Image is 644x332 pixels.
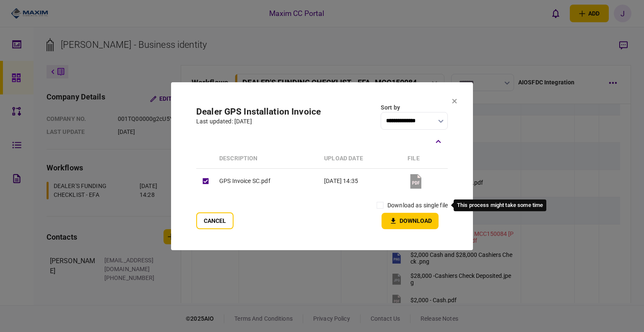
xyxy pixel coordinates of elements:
div: Sort by [381,103,448,112]
div: last updated: [DATE] [196,117,321,126]
h2: Dealer GPS Installation Invoice [196,107,321,117]
button: Cancel [196,212,234,229]
th: upload date [320,149,403,169]
td: GPS Invoice SC.pdf [215,168,320,194]
th: Description [215,149,320,169]
button: Download [382,213,439,229]
th: file [403,149,448,169]
label: download as single file [387,201,448,210]
td: [DATE] 14:35 [320,168,403,194]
